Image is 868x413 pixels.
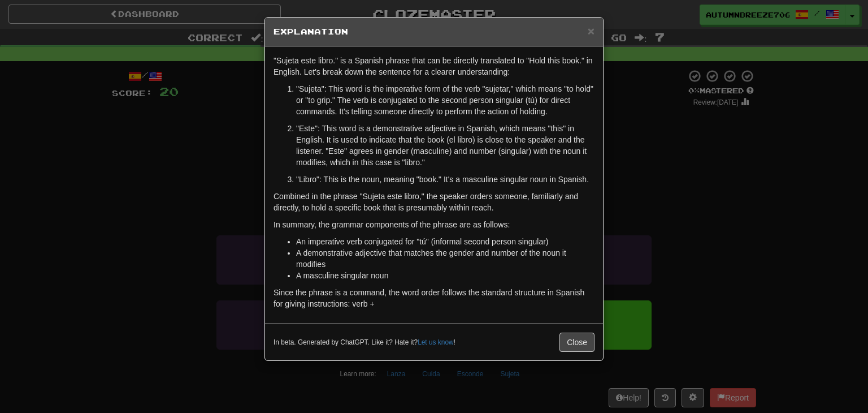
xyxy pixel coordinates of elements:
p: "Este": This word is a demonstrative adjective in Spanish, which means "this" in English. It is u... [296,123,594,168]
p: In summary, the grammar components of the phrase are as follows: [274,219,594,230]
h5: Explanation [274,26,594,37]
li: An imperative verb conjugated for "tú" (informal second person singular) [296,236,594,247]
span: × [588,24,594,37]
li: A demonstrative adjective that matches the gender and number of the noun it modifies [296,247,594,270]
button: Close [559,333,594,352]
p: "Sujeta este libro." is a Spanish phrase that can be directly translated to "Hold this book." in ... [274,55,594,78]
p: "Sujeta": This word is the imperative form of the verb "sujetar," which means "to hold" or "to gr... [296,83,594,117]
small: In beta. Generated by ChatGPT. Like it? Hate it? ! [274,338,455,347]
p: Combined in the phrase "Sujeta este libro," the speaker orders someone, familiarly and directly, ... [274,191,594,213]
li: A masculine singular noun [296,270,594,281]
a: Let us know [418,338,453,346]
p: "Libro": This is the noun, meaning "book." It's a masculine singular noun in Spanish. [296,174,594,185]
button: Close [588,25,594,37]
p: Since the phrase is a command, the word order follows the standard structure in Spanish for givin... [274,287,594,309]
